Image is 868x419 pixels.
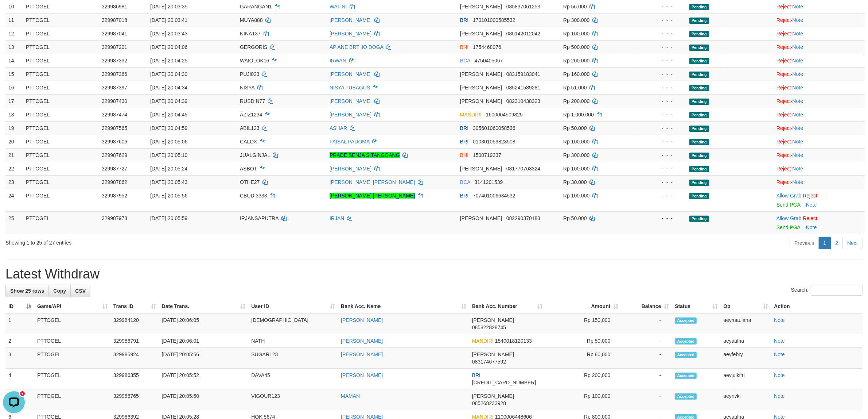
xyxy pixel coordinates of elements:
[240,85,254,91] span: NISYA
[23,175,99,189] td: PTTOGEL
[689,31,709,37] span: Pending
[469,300,545,313] th: Bank Acc. Number: activate to sort column ascending
[10,288,44,294] span: Show 25 rows
[689,193,709,199] span: Pending
[506,4,540,9] span: Copy 085837061253 to clipboard
[774,351,785,357] a: Note
[563,98,589,104] span: Rp 200.000
[793,85,803,91] a: Note
[330,179,415,185] a: [PERSON_NAME] [PERSON_NAME]
[341,372,383,378] a: [PERSON_NAME]
[460,98,502,104] span: [PERSON_NAME]
[506,98,540,104] span: Copy 082310438323 to clipboard
[819,237,831,249] a: 1
[460,193,468,199] span: BRI
[338,300,469,313] th: Bank Acc. Name: activate to sort column ascending
[776,224,800,230] a: Send PGA
[330,4,347,9] a: WATINI
[622,300,672,313] th: Balance: activate to sort column ascending
[23,162,99,175] td: PTTOGEL
[689,112,709,118] span: Pending
[689,139,709,145] span: Pending
[563,4,587,9] span: Rp 56.000
[689,58,709,64] span: Pending
[475,179,503,185] span: Copy 3141201539 to clipboard
[5,148,23,162] td: 21
[159,300,249,313] th: Date Trans.: activate to sort column ascending
[102,193,127,199] span: 329987952
[639,165,684,172] div: - - -
[150,44,187,50] span: [DATE] 20:04:06
[460,71,502,77] span: [PERSON_NAME]
[563,139,589,145] span: Rp 100.000
[563,71,589,77] span: Rp 160.000
[460,17,468,23] span: BRI
[330,215,344,221] a: IRJAN
[460,112,482,118] span: MANDIRI
[150,4,187,9] span: [DATE] 20:03:35
[341,393,360,399] a: MAMAN
[793,71,803,77] a: Note
[473,125,515,131] span: Copy 305601060058536 to clipboard
[639,215,684,222] div: - - -
[5,236,356,246] div: Showing 1 to 25 of 27 entries
[689,85,709,91] span: Pending
[776,215,801,221] a: Allow Grab
[774,81,865,94] td: ·
[774,175,865,189] td: ·
[5,108,23,121] td: 18
[506,31,540,36] span: Copy 085142012042 to clipboard
[774,54,865,67] td: ·
[774,148,865,162] td: ·
[102,98,127,104] span: 329987430
[774,135,865,148] td: ·
[460,58,470,64] span: BCA
[460,44,468,50] span: BNI
[689,99,709,105] span: Pending
[330,58,346,64] a: IRWAN
[23,54,99,67] td: PTTOGEL
[774,108,865,121] td: ·
[102,112,127,118] span: 329987474
[460,125,468,131] span: BRI
[776,71,791,77] a: Reject
[720,348,771,369] td: aeyfebry
[460,166,502,172] span: [PERSON_NAME]
[774,317,785,323] a: Note
[248,300,338,313] th: User ID: activate to sort column ascending
[23,67,99,81] td: PTTOGEL
[150,193,187,199] span: [DATE] 20:05:56
[791,285,863,296] label: Search:
[110,300,159,313] th: Trans ID: activate to sort column ascending
[75,288,86,294] span: CSV
[150,58,187,64] span: [DATE] 20:04:25
[495,338,532,344] span: Copy 1540018120133 to clipboard
[102,215,127,221] span: 329987978
[341,317,383,323] a: [PERSON_NAME]
[150,125,187,131] span: [DATE] 20:04:59
[776,31,791,36] a: Reject
[5,27,23,40] td: 12
[240,71,260,77] span: PUJI023
[150,31,187,36] span: [DATE] 20:03:43
[150,112,187,118] span: [DATE] 20:04:45
[776,166,791,172] a: Reject
[5,300,34,313] th: ID: activate to sort column descending
[774,162,865,175] td: ·
[240,166,257,172] span: ASBOT
[776,215,803,221] span: ·
[102,139,127,145] span: 329987606
[5,285,49,297] a: Show 25 rows
[5,121,23,135] td: 19
[472,324,506,330] span: Copy 085822828745 to clipboard
[23,108,99,121] td: PTTOGEL
[774,338,785,344] a: Note
[102,44,127,50] span: 329987201
[5,54,23,67] td: 14
[34,300,110,313] th: Game/API: activate to sort column ascending
[102,17,127,23] span: 329987018
[771,300,863,313] th: Action
[5,189,23,211] td: 24
[793,166,803,172] a: Note
[639,16,684,24] div: - - -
